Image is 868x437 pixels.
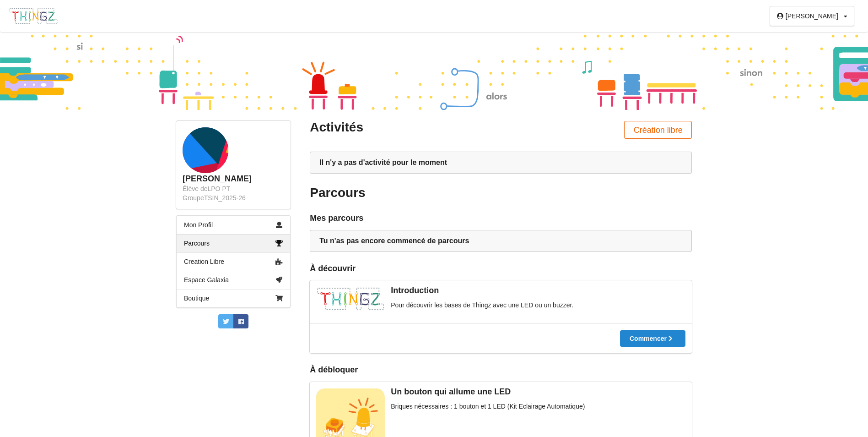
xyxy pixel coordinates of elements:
div: [PERSON_NAME] [183,174,284,184]
img: thingz_logo.png [9,7,58,25]
div: Activités [310,119,494,136]
a: Mon Profil [177,216,290,234]
div: Groupe TSIN_2025-26 [183,193,284,202]
div: [PERSON_NAME] [786,13,838,19]
div: Il n'y a pas d'activité pour le moment [319,158,682,167]
a: Espace Galaxia [177,271,290,289]
div: Élève de LPO PT [183,184,284,193]
div: Tu n'as pas encore commencé de parcours [319,236,682,246]
button: Création libre [624,121,692,139]
img: thingz_logo.png [316,287,385,311]
button: Commencer [620,330,685,347]
a: Parcours [177,234,290,252]
a: Creation Libre [177,252,290,271]
div: Introduction [316,285,685,296]
div: À débloquer [310,365,358,375]
a: Boutique [177,289,290,307]
div: Un bouton qui allume une LED [316,387,685,397]
div: À découvrir [310,263,692,274]
div: Briques nécessaires : 1 bouton et 1 LED (Kit Eclairage Automatique) [316,402,685,411]
div: Mes parcours [310,213,692,224]
div: Parcours [310,185,494,201]
div: Pour découvrir les bases de Thingz avec une LED ou un buzzer. [316,300,685,310]
div: Commencer [630,335,676,342]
